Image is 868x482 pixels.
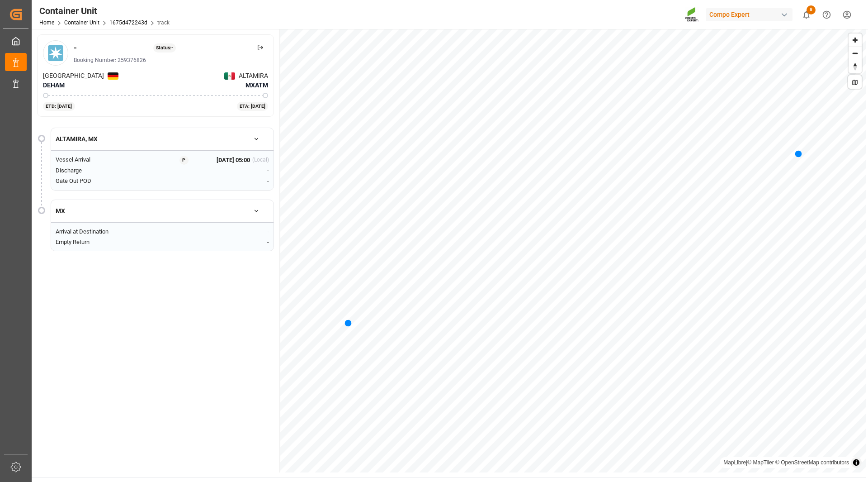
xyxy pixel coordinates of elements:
[56,238,135,247] div: Empty Return
[56,155,135,165] div: Vessel Arrival
[153,43,176,52] div: Status: -
[43,102,75,111] div: ETD: [DATE]
[224,72,235,80] img: Netherlands
[170,155,198,165] button: P
[43,81,65,89] span: DEHAM
[217,156,250,165] span: [DATE] 05:00
[51,131,274,147] button: ALTAMIRA, MX
[198,238,269,247] div: -
[39,19,54,26] a: Home
[796,5,816,25] button: show 8 new notifications
[51,203,274,219] button: MX
[39,4,170,18] div: Container Unit
[795,149,802,158] div: Map marker
[280,29,866,472] canvas: Map
[43,71,104,81] span: [GEOGRAPHIC_DATA]
[851,457,862,468] summary: Toggle attribution
[685,7,699,23] img: Screenshot%202023-09-29%20at%2010.02.21.png_1712312052.png
[56,227,135,236] div: Arrival at Destination
[849,47,862,60] button: Zoom out
[108,72,118,80] img: Netherlands
[807,5,816,14] span: 8
[56,177,135,186] div: Gate Out POD
[74,42,77,54] div: -
[849,60,862,73] button: Reset bearing to north
[723,459,746,466] a: MapLibre
[237,102,269,111] div: ETA: [DATE]
[198,177,269,186] div: -
[239,71,268,81] span: ALTAMIRA
[706,6,796,23] button: Compo Expert
[64,19,99,26] a: Container Unit
[816,5,837,25] button: Help Center
[56,166,135,175] div: Discharge
[344,318,352,327] div: Map marker
[252,156,269,165] div: (Local)
[723,458,849,467] div: |
[179,156,189,165] div: P
[706,8,793,21] div: Compo Expert
[747,459,774,466] a: © MapTiler
[109,19,147,26] a: 1675d472243d
[775,459,849,466] a: © OpenStreetMap contributors
[245,81,268,90] span: MXATM
[198,166,269,175] div: -
[74,56,268,64] div: Booking Number: 259376826
[849,33,862,47] button: Zoom in
[198,227,269,236] div: -
[44,42,67,64] img: Carrier Logo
